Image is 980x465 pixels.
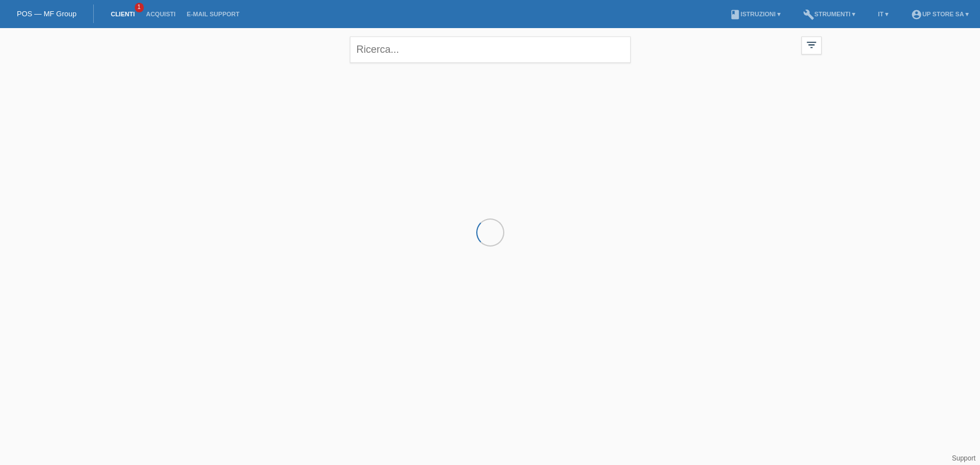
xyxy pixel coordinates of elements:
a: Support [952,454,976,462]
a: Clienti [105,11,140,17]
a: bookIstruzioni ▾ [724,11,786,17]
i: build [803,9,814,20]
input: Ricerca... [350,37,631,63]
i: book [730,9,741,20]
a: buildStrumenti ▾ [797,11,861,17]
a: account_circleUp Store SA ▾ [905,11,974,17]
a: POS — MF Group [17,10,76,18]
span: 1 [135,3,144,12]
a: IT ▾ [872,11,894,17]
a: Acquisti [140,11,181,17]
a: E-mail Support [181,11,245,17]
i: filter_list [805,39,818,51]
i: account_circle [911,9,922,20]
